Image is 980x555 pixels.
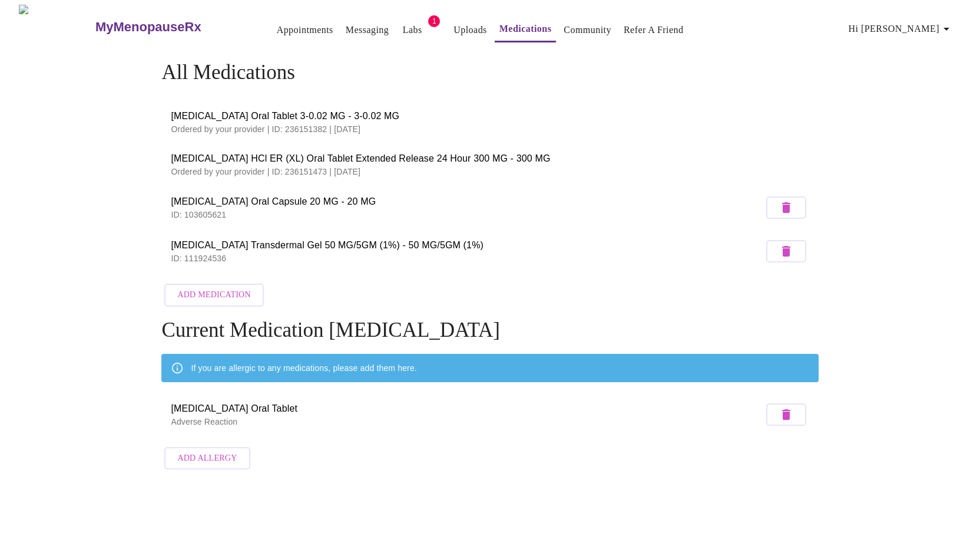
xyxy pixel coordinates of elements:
[346,22,389,38] a: Messaging
[171,402,763,416] span: [MEDICAL_DATA] Oral Tablet
[191,357,416,379] div: If you are allergic to any medications, please add them here.
[164,284,263,307] button: Add Medication
[19,5,94,49] img: MyMenopauseRx Logo
[171,123,809,135] p: Ordered by your provider | ID: 236151382 | [DATE]
[564,22,611,38] a: Community
[177,288,250,303] span: Add Medication
[428,15,440,27] span: 1
[277,22,333,38] a: Appointments
[171,416,763,428] p: Adverse Reaction
[453,22,487,38] a: Uploads
[449,18,492,42] button: Uploads
[844,17,958,41] button: Hi [PERSON_NAME]
[161,318,818,342] h4: Current Medication [MEDICAL_DATA]
[171,238,763,252] span: [MEDICAL_DATA] Transdermal Gel 50 MG/5GM (1%) - 50 MG/5GM (1%)
[95,19,201,35] h3: MyMenopauseRx
[164,447,250,470] button: Add Allergy
[171,209,763,221] p: ID: 103605621
[177,451,237,466] span: Add Allergy
[272,18,338,42] button: Appointments
[171,195,763,209] span: [MEDICAL_DATA] Oral Capsule 20 MG - 20 MG
[171,252,763,264] p: ID: 111924536
[559,18,616,42] button: Community
[341,18,393,42] button: Messaging
[849,21,953,37] span: Hi [PERSON_NAME]
[171,152,809,166] span: [MEDICAL_DATA] HCl ER (XL) Oral Tablet Extended Release 24 Hour 300 MG - 300 MG
[393,18,431,42] button: Labs
[171,166,809,178] p: Ordered by your provider | ID: 236151473 | [DATE]
[403,22,422,38] a: Labs
[171,109,809,123] span: [MEDICAL_DATA] Oral Tablet 3-0.02 MG - 3-0.02 MG
[499,21,552,37] a: Medications
[624,22,684,38] a: Refer a Friend
[619,18,688,42] button: Refer a Friend
[161,61,818,84] h4: All Medications
[94,6,248,48] a: MyMenopauseRx
[495,17,557,42] button: Medications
